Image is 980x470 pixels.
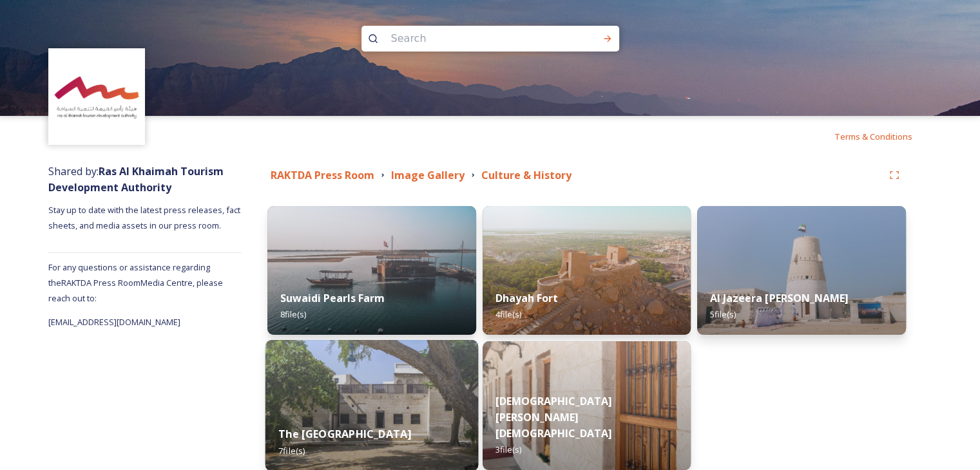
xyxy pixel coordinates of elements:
[278,427,411,441] strong: The [GEOGRAPHIC_DATA]
[280,308,306,320] span: 8 file(s)
[48,164,224,194] strong: Ras Al Khaimah Tourism Development Authority
[50,50,144,144] img: Logo_RAKTDA_RGB-01.png
[48,204,242,231] span: Stay up to date with the latest press releases, fact sheets, and media assets in our press room.
[495,291,558,305] strong: Dhayah Fort
[710,308,736,320] span: 5 file(s)
[391,168,465,182] strong: Image Gallery
[48,316,180,328] span: [EMAIL_ADDRESS][DOMAIN_NAME]
[48,261,223,304] span: For any questions or assistance regarding the RAKTDA Press Room Media Centre, please reach out to:
[278,444,305,456] span: 7 file(s)
[495,394,612,440] strong: [DEMOGRAPHIC_DATA][PERSON_NAME][DEMOGRAPHIC_DATA]
[483,206,691,335] img: 21f13973-0c2b-4138-b2f3-8f4bea45de3a.jpg
[385,24,561,53] input: Search
[483,341,691,470] img: 936a992d-5b39-425c-96b8-111042b33ac8.jpg
[271,168,374,182] strong: RAKTDA Press Room
[495,308,521,320] span: 4 file(s)
[834,129,932,144] a: Terms & Conditions
[48,164,224,194] span: Shared by:
[710,291,848,305] strong: Al Jazeera [PERSON_NAME]
[697,206,906,335] img: 6b7d8121-97fe-4244-afa0-4d3332a57728.jpg
[495,444,521,455] span: 3 file(s)
[481,168,572,182] strong: Culture & History
[280,291,385,305] strong: Suwaidi Pearls Farm
[267,206,476,335] img: 16a577d5-979f-448a-9be0-2fa70bd1eae0.jpg
[834,131,912,142] span: Terms & Conditions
